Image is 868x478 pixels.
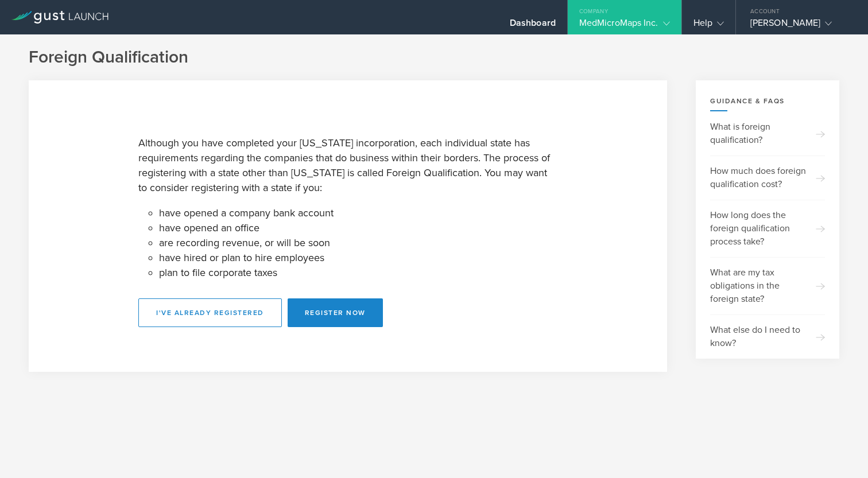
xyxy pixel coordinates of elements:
button: I've already registered [138,298,282,327]
div: What is foreign qualification? [710,111,825,156]
div: Dashboard [510,17,556,34]
a: How long does the foreign qualification process take? [696,200,839,257]
div: MedMicroMaps Inc. [579,17,670,34]
li: have hired or plan to hire employees [159,250,557,265]
div: [PERSON_NAME] [750,17,848,34]
a: What are my tax obligations in the foreign state? [696,257,839,314]
a: What is foreign qualification? [696,111,839,156]
div: Foreign Qualification [29,46,839,69]
div: What else do I need to know? [710,314,825,359]
div: How long does the foreign qualification process take? [710,200,825,257]
li: have opened an office [159,220,557,235]
div: Guidance & FAQs [696,80,839,111]
div: What are my tax obligations in the foreign state? [710,257,825,314]
li: have opened a company bank account [159,205,557,220]
iframe: Chat Widget [811,423,868,478]
a: What else do I need to know? [696,314,839,359]
p: Although you have completed your [US_STATE] incorporation, each individual state has requirements... [138,135,557,195]
div: How much does foreign qualification cost? [710,156,825,200]
a: How much does foreign qualification cost? [696,156,839,200]
button: Register Now [288,298,383,327]
li: plan to file corporate taxes [159,265,557,280]
div: Help [693,17,724,34]
li: are recording revenue, or will be soon [159,235,557,250]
